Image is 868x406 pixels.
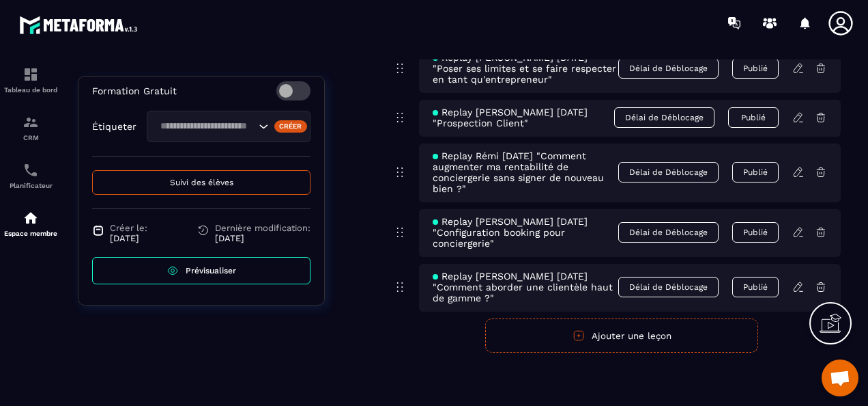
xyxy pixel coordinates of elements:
a: automationsautomationsEspace membre [3,200,58,247]
p: Espace membre [3,230,58,237]
span: Replay [PERSON_NAME] [DATE] "Poser ses limites et se faire respecter en tant qu'entrepreneur" [433,52,618,85]
div: Créer [274,120,308,133]
button: Publié [732,162,779,182]
span: Délai de Déblocage [614,107,714,128]
img: scheduler [23,162,39,178]
button: Publié [732,58,779,79]
span: Créer le: [110,223,147,233]
span: Délai de Déblocage [618,222,719,243]
p: [DATE] [110,233,147,243]
span: Suivi des élèves [170,178,233,187]
span: Délai de Déblocage [618,162,719,182]
img: formation [23,66,39,83]
img: automations [23,210,39,226]
p: Formation Gratuit [92,85,177,96]
p: [DATE] [215,233,310,243]
button: Publié [732,222,779,243]
p: Tableau de bord [3,86,58,94]
button: Publié [728,107,779,128]
p: Planificateur [3,182,58,189]
span: Replay [PERSON_NAME] [DATE] "Configuration booking pour conciergerie" [433,216,618,249]
button: Suivi des élèves [92,170,310,195]
button: Publié [732,277,779,297]
span: Dernière modification: [215,223,310,233]
div: Ouvrir le chat [822,360,858,396]
a: formationformationTableau de bord [3,56,58,104]
p: CRM [3,134,58,141]
img: formation [23,114,39,131]
a: Prévisualiser [92,257,310,284]
a: formationformationCRM [3,104,58,152]
input: Search for option [156,119,255,134]
span: Prévisualiser [186,266,236,275]
a: schedulerschedulerPlanificateur [3,152,58,200]
div: Search for option [147,111,310,142]
button: Ajouter une leçon [485,319,758,353]
span: Délai de Déblocage [618,58,719,79]
span: Replay Rémi [DATE] "Comment augmenter ma rentabilité de conciergerie sans signer de nouveau bien ?" [433,150,618,194]
span: Replay [PERSON_NAME] [DATE] "Prospection Client" [433,107,614,128]
span: Replay [PERSON_NAME] [DATE] "Comment aborder une clientèle haut de gamme ?" [433,271,618,303]
p: Étiqueter [92,121,136,132]
span: Délai de Déblocage [618,277,719,297]
img: logo [19,12,142,38]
